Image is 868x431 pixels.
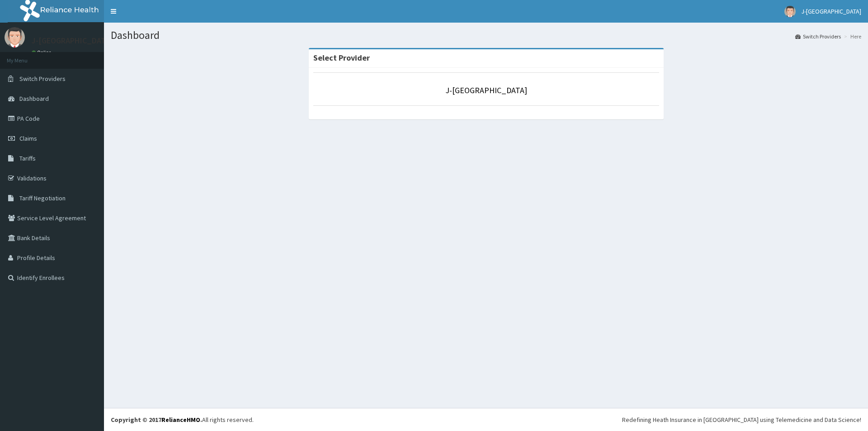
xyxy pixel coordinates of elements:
[784,6,796,17] img: User Image
[19,75,66,83] span: Switch Providers
[5,27,25,47] img: User Image
[313,52,370,63] strong: Select Provider
[32,49,53,56] a: Online
[842,33,861,40] li: Here
[445,85,527,95] a: J-[GEOGRAPHIC_DATA]
[32,37,113,45] p: J-[GEOGRAPHIC_DATA]
[19,95,49,103] span: Dashboard
[19,154,36,162] span: Tariffs
[111,416,202,424] strong: Copyright © 2017 .
[111,29,861,41] h1: Dashboard
[104,408,868,431] footer: All rights reserved.
[19,194,66,202] span: Tariff Negotiation
[801,7,861,15] span: J-[GEOGRAPHIC_DATA]
[19,134,37,142] span: Claims
[795,33,841,40] a: Switch Providers
[622,415,861,424] div: Redefining Heath Insurance in [GEOGRAPHIC_DATA] using Telemedicine and Data Science!
[161,416,200,424] a: RelianceHMO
